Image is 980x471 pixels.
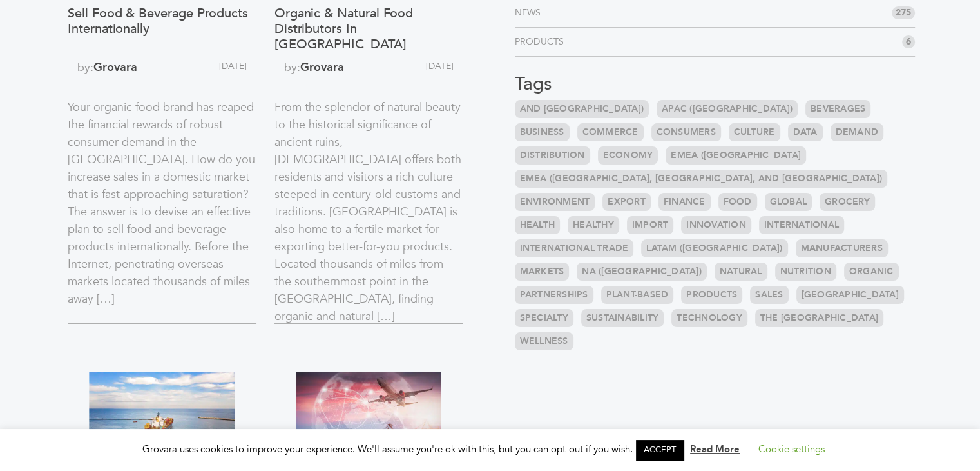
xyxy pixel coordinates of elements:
a: LATAM ([GEOGRAPHIC_DATA]) [641,239,787,257]
a: Sustainability [581,309,664,327]
h3: Tags [515,74,915,95]
p: From the splendor of natural beauty to the historical significance of ancient ruins, [DEMOGRAPHIC... [274,99,463,308]
a: Beverages [805,100,870,118]
a: Export [602,193,651,211]
a: Technology [671,309,747,327]
a: Organic & Natural Food Distributors in [GEOGRAPHIC_DATA] [274,6,463,52]
a: Business [515,123,570,141]
a: Markets [515,263,570,281]
span: 6 [902,35,915,48]
a: Organic [844,263,899,281]
a: Finance [658,193,711,211]
a: Consumers [651,123,721,141]
a: Specialty [515,309,573,327]
a: the [GEOGRAPHIC_DATA] [755,309,883,327]
a: Commerce [577,123,644,141]
a: Sales [750,286,788,304]
a: APAC ([GEOGRAPHIC_DATA]) [657,100,798,118]
span: [DATE] [370,59,463,88]
span: Grovara uses cookies to improve your experience. We'll assume you're ok with this, but you can op... [142,443,838,456]
a: Products [515,35,570,48]
a: ACCEPT [636,440,684,460]
a: Cookie settings [758,443,825,456]
a: and [GEOGRAPHIC_DATA]) [515,100,649,118]
a: Import [627,216,674,234]
a: Grovara [300,59,344,75]
a: Grovara [93,59,137,75]
a: Read More [690,443,740,456]
a: Innovation [681,216,751,234]
a: EMEA ([GEOGRAPHIC_DATA] [666,146,806,165]
a: Health [515,216,561,234]
span: by: [68,59,164,88]
a: Natural [715,263,767,281]
a: Demand [831,123,884,141]
a: Plant-based [601,286,674,304]
a: Data [788,123,823,141]
span: [DATE] [164,59,256,88]
a: News [515,6,546,19]
a: Healthy [568,216,619,234]
a: [GEOGRAPHIC_DATA] [796,286,904,304]
a: International Trade [515,239,634,257]
a: EMEA ([GEOGRAPHIC_DATA], [GEOGRAPHIC_DATA], and [GEOGRAPHIC_DATA]) [515,170,888,188]
a: Grocery [820,193,875,211]
a: Partnerships [515,286,593,304]
span: by: [274,59,370,88]
a: Wellness [515,332,573,350]
a: Culture [729,123,780,141]
a: Economy [598,146,658,165]
a: Distribution [515,146,590,165]
a: Products [681,286,742,304]
a: NA ([GEOGRAPHIC_DATA]) [577,263,707,281]
p: Your organic food brand has reaped the financial rewards of robust consumer demand in the [GEOGRA... [68,99,256,308]
a: Global [765,193,812,211]
a: Sell Food & Beverage Products Internationally [68,6,256,52]
a: Food [718,193,757,211]
a: International [759,216,844,234]
a: Environment [515,193,595,211]
a: Manufacturers [796,239,888,257]
a: Nutrition [775,263,836,281]
span: 275 [892,6,915,19]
